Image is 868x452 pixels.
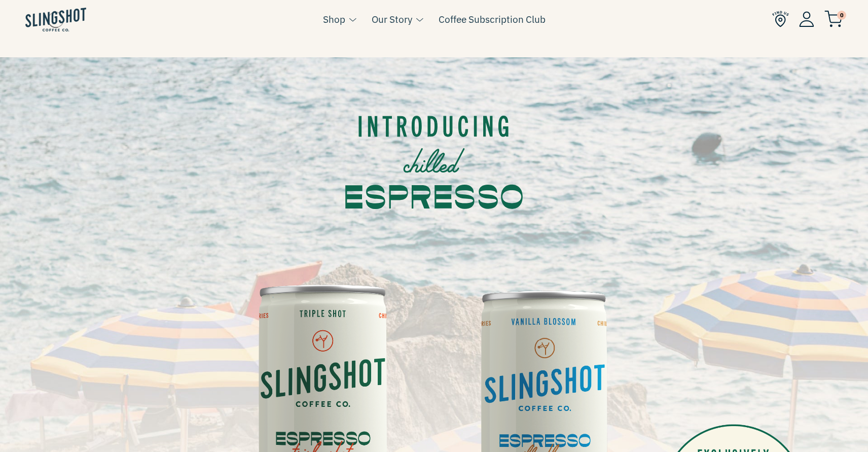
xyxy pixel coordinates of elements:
a: Coffee Subscription Club [439,12,546,27]
a: Shop [323,12,345,27]
img: Account [799,11,814,27]
img: cart [824,11,843,27]
a: Our Story [372,12,412,27]
img: Find Us [772,11,789,27]
img: intro.svg__PID:948df2cb-ef34-4dd7-a140-f54439bfbc6a [345,65,523,247]
a: 0 [824,13,843,25]
span: 0 [837,11,846,20]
